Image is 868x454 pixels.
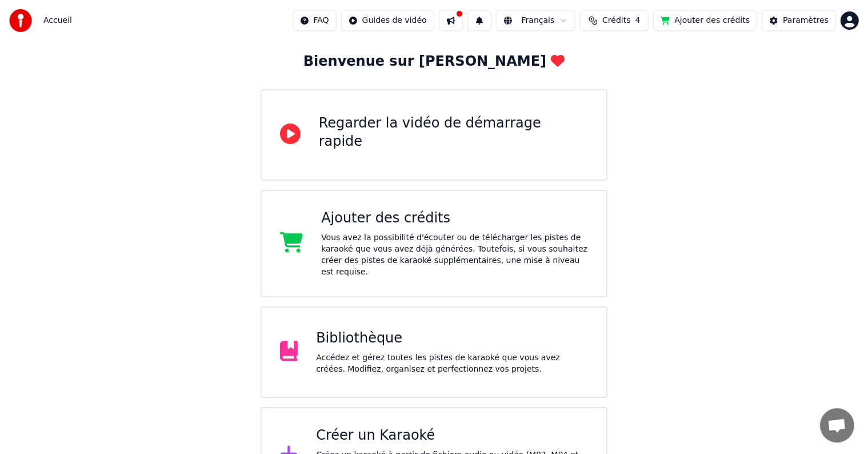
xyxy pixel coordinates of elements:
[321,209,588,228] div: Ajouter des crédits
[316,329,588,348] div: Bibliothèque
[293,10,337,31] button: FAQ
[43,15,72,26] span: Accueil
[43,15,72,26] nav: breadcrumb
[653,10,757,31] button: Ajouter des crédits
[762,10,836,31] button: Paramètres
[635,15,641,26] span: 4
[783,15,829,26] div: Paramètres
[321,232,588,278] div: Vous avez la possibilité d'écouter ou de télécharger les pistes de karaoké que vous avez déjà gén...
[303,53,565,71] div: Bienvenue sur [PERSON_NAME]
[316,427,588,445] div: Créer un Karaoké
[319,114,589,151] div: Regarder la vidéo de démarrage rapide
[602,15,630,26] span: Crédits
[341,10,434,31] button: Guides de vidéo
[9,9,32,32] img: youka
[316,352,588,375] div: Accédez et gérez toutes les pistes de karaoké que vous avez créées. Modifiez, organisez et perfec...
[580,10,649,31] button: Crédits4
[820,408,854,443] a: Ouvrir le chat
